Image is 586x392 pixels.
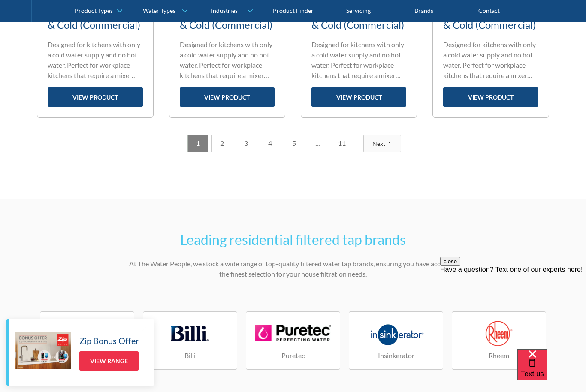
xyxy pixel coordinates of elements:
a: Zip [40,311,134,370]
a: 3 [236,135,256,152]
a: view product [443,87,538,107]
a: view product [311,87,406,107]
div: ... [308,135,328,152]
iframe: podium webchat widget prompt [440,257,586,360]
a: 1 [187,135,208,152]
a: Billi [143,311,237,370]
div: Water Types [143,7,175,14]
a: View Range [79,351,139,371]
a: 5 [284,135,304,152]
p: Designed for kitchens with only a cold water supply and no hot water. Perfect for workplace kitch... [311,39,406,81]
p: Designed for kitchens with only a cold water supply and no hot water. Perfect for workplace kitch... [48,39,142,81]
a: 2 [211,135,232,152]
h4: Puretec [281,350,305,361]
a: Next Page [363,135,401,152]
iframe: podium webchat widget bubble [517,349,586,392]
p: At The Water People, we stock a wide range of top-quality filtered water tap brands, ensuring you... [126,259,460,279]
img: Zip Bonus Offer [15,332,71,369]
a: 4 [260,135,280,152]
a: Insinkerator [349,311,443,370]
div: List [37,135,549,152]
a: view product [48,87,142,107]
h2: Leading residential filtered tap brands [126,229,460,250]
h4: Insinkerator [378,350,414,361]
div: Product Types [75,7,113,14]
p: Designed for kitchens with only a cold water supply and no hot water. Perfect for workplace kitch... [180,39,275,81]
div: Next [372,139,385,148]
p: Designed for kitchens with only a cold water supply and no hot water. Perfect for workplace kitch... [443,39,538,81]
h5: Zip Bonus Offer [79,334,139,347]
h4: Billi [184,350,196,361]
a: view product [180,87,275,107]
a: 11 [332,135,352,152]
div: Industries [211,7,238,14]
